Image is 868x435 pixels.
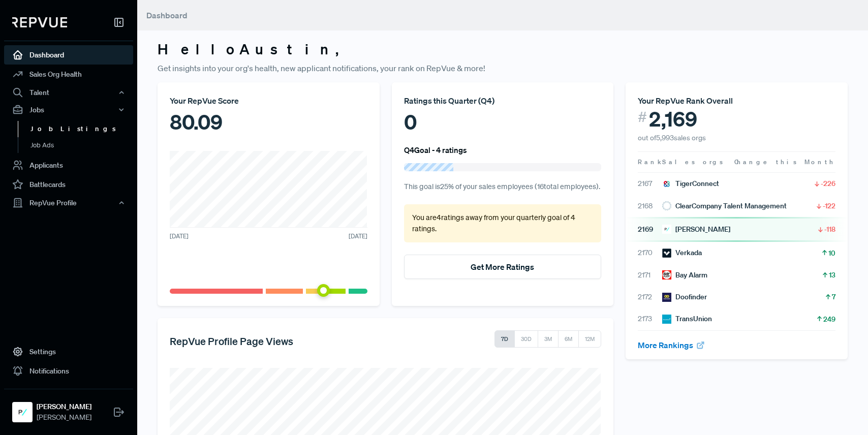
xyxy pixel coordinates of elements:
[349,232,367,241] span: [DATE]
[558,330,579,348] button: 6M
[638,340,705,350] a: More Rankings
[514,330,538,348] button: 30D
[821,178,835,189] span: -226
[37,412,91,423] span: [PERSON_NAME]
[662,201,671,210] img: ClearCompany Talent Management
[823,201,835,211] span: -122
[662,201,787,211] div: ClearCompany Talent Management
[404,255,602,279] button: Get More Ratings
[404,181,602,193] p: This goal is 25 % of your sales employees ( 16 total employees).
[638,96,733,106] span: Your RepVue Rank Overall
[662,224,730,235] div: [PERSON_NAME]
[494,330,515,348] button: 7D
[4,65,133,84] a: Sales Org Health
[538,330,559,348] button: 3M
[404,145,467,154] h6: Q4 Goal - 4 ratings
[824,224,835,234] span: -118
[37,401,91,412] strong: [PERSON_NAME]
[18,121,147,137] a: Job Listings
[158,62,848,74] p: Get insights into your org's health, new applicant notifications, your rank on RepVue & more!
[14,404,30,420] img: Polly
[638,107,647,128] span: #
[638,158,662,167] span: Rank
[662,178,719,189] div: TigerConnect
[170,232,189,241] span: [DATE]
[4,389,133,427] a: Polly[PERSON_NAME][PERSON_NAME]
[823,314,835,324] span: 249
[662,314,712,324] div: TransUnion
[638,292,662,302] span: 2172
[734,158,835,166] span: Change this Month
[412,212,594,234] p: You are 4 ratings away from your quarterly goal of 4 ratings .
[662,179,671,189] img: TigerConnect
[662,225,671,234] img: Polly
[638,133,706,142] span: out of 5,993 sales orgs
[828,248,835,258] span: 10
[832,292,835,302] span: 7
[662,270,707,281] div: Bay Alarm
[638,178,662,189] span: 2167
[4,342,133,361] a: Settings
[404,107,602,137] div: 0
[638,201,662,211] span: 2168
[662,270,671,279] img: Bay Alarm
[662,248,671,258] img: Verkada
[146,10,188,20] span: Dashboard
[578,330,601,348] button: 12M
[662,158,725,166] span: Sales orgs
[638,314,662,324] span: 2173
[170,95,367,107] div: Your RepVue Score
[18,137,147,153] a: Job Ads
[170,335,293,347] h5: RepVue Profile Page Views
[638,247,662,258] span: 2170
[4,45,133,65] a: Dashboard
[4,84,133,101] button: Talent
[662,293,671,302] img: Doofinder
[4,194,133,211] button: RepVue Profile
[404,95,602,107] div: Ratings this Quarter ( Q4 )
[638,270,662,281] span: 2171
[4,361,133,381] a: Notifications
[170,107,367,137] div: 80.09
[638,224,662,235] span: 2169
[4,175,133,194] a: Battlecards
[4,101,133,118] button: Jobs
[829,270,835,280] span: 13
[12,17,67,27] img: RepVue
[4,156,133,175] a: Applicants
[662,247,702,258] div: Verkada
[662,292,707,302] div: Doofinder
[158,41,848,58] h3: Hello Austin ,
[662,315,671,324] img: TransUnion
[649,107,697,131] span: 2,169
